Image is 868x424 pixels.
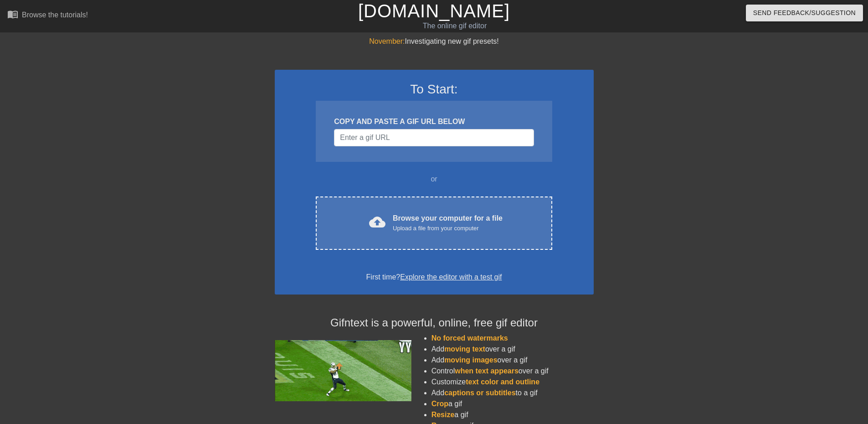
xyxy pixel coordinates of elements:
[275,340,411,401] img: football_small.gif
[7,9,88,23] a: Browse the tutorials!
[431,366,594,377] li: Control over a gif
[393,224,503,233] div: Upload a file from your computer
[275,36,594,47] div: Investigating new gif presets!
[287,272,582,283] div: First time?
[466,378,539,386] span: text color and outline
[369,37,405,45] span: November:
[287,82,582,97] h3: To Start:
[444,345,485,353] span: moving text
[746,5,863,21] button: Send Feedback/Suggestion
[455,367,519,375] span: when text appears
[444,356,497,364] span: moving images
[334,116,534,127] div: COPY AND PASTE A GIF URL BELOW
[400,273,502,281] a: Explore the editor with a test gif
[431,398,594,409] li: a gif
[298,174,570,185] div: or
[444,389,515,397] span: captions or subtitles
[753,7,856,19] span: Send Feedback/Suggestion
[431,409,594,420] li: a gif
[275,316,594,330] h4: Gifntext is a powerful, online, free gif editor
[431,400,448,408] span: Crop
[431,334,508,342] span: No forced watermarks
[7,9,18,20] span: menu_book
[334,129,534,146] input: Username
[431,388,594,398] li: Add to a gif
[431,355,594,366] li: Add over a gif
[294,21,616,31] div: The online gif editor
[431,377,594,388] li: Customize
[431,411,455,419] span: Resize
[358,1,510,21] a: [DOMAIN_NAME]
[431,344,594,355] li: Add over a gif
[393,213,503,233] div: Browse your computer for a file
[369,214,385,230] span: cloud_upload
[22,11,88,19] div: Browse the tutorials!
